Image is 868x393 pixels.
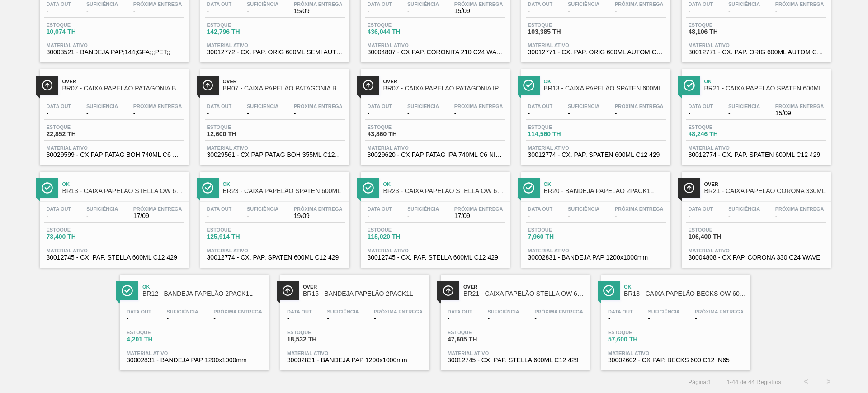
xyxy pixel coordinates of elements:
span: - [448,315,472,322]
span: 48,246 TH [689,131,752,137]
span: Over [223,79,345,84]
span: Estoque [608,330,671,335]
span: Estoque [368,227,431,232]
a: ÍconeOverBR15 - BANDEJA PAPELÃO 2PACK1LData out-Suficiência-Próxima Entrega-Estoque18,532 THMater... [274,268,434,370]
span: - [207,8,232,14]
span: Suficiência [86,104,118,109]
span: 22,852 TH [47,131,110,137]
span: Estoque [528,124,591,130]
span: 30004807 - CX PAP. CORONITA 210 C24 WAVE [368,49,503,56]
span: BR21 - CAIXA PAPELÃO CORONA 330ML [704,188,826,194]
span: Suficiência [568,206,599,212]
span: - [615,110,664,117]
span: - [407,110,439,117]
span: Data out [448,309,472,314]
span: Estoque [689,124,752,130]
span: Suficiência [86,1,118,7]
span: Suficiência [728,104,760,109]
img: Ícone [684,80,695,91]
span: 30012745 - CX. PAP. STELLA 600ML C12 429 [448,357,583,364]
span: - [568,110,599,117]
span: Data out [47,104,71,109]
span: - [487,315,519,322]
span: BR23 - CAIXA PAPELÃO SPATEN 600ML [223,188,345,194]
span: Ok [142,284,264,289]
span: Suficiência [487,309,519,314]
span: Suficiência [247,104,278,109]
span: 30002831 - BANDEJA PAP 1200x1000mm [528,254,664,261]
span: Estoque [207,22,270,28]
span: 30029620 - CX PAP PATAG IPA 740ML C6 NIV24 [368,152,503,158]
span: 30012774 - CX. PAP. SPATEN 600ML C12 429 [689,152,824,158]
span: - [454,110,503,117]
span: 18,532 TH [287,336,350,343]
span: - [689,110,713,117]
span: Over [383,79,505,84]
img: Ícone [202,80,213,91]
span: Material ativo [287,350,423,356]
span: - [247,110,278,117]
span: Estoque [47,22,110,28]
span: 30012745 - CX. PAP. STELLA 600ML C12 429 [47,254,182,261]
span: Ok [62,181,184,187]
span: Suficiência [407,104,439,109]
span: 12,600 TH [207,131,270,137]
span: Suficiência [166,309,198,314]
span: Over [704,181,826,187]
span: - [374,315,423,322]
span: Material ativo [47,145,182,151]
span: Material ativo [207,43,343,48]
span: Próxima Entrega [454,1,503,7]
span: - [207,110,232,117]
img: Ícone [202,182,213,194]
span: BR20 - BANDEJA PAPELÃO 2PACK1L [544,188,666,194]
span: - [127,315,151,322]
span: BR07 - CAIXA PAPELAO PATAGONIA IPA 740ML C/6 [383,85,505,92]
span: - [133,110,182,117]
span: Estoque [47,227,110,232]
button: < [795,370,817,393]
span: - [728,8,760,14]
span: - [213,315,262,322]
span: 30012771 - CX. PAP. ORIG 600ML AUTOM C12 429 [689,49,824,56]
span: BR13 - CAIXA PAPELÃO STELLA OW 600ML [62,188,184,194]
span: Próxima Entrega [294,1,343,7]
span: Suficiência [247,1,278,7]
img: Ícone [42,80,53,91]
span: Material ativo [368,145,503,151]
span: Próxima Entrega [695,309,744,314]
span: - [534,315,583,322]
span: 4,201 TH [127,336,190,343]
span: - [528,110,553,117]
span: 15/09 [775,110,824,117]
span: 30002602 - CX PAP. BECKS 600 C12 IN65 [608,357,744,364]
span: - [86,110,118,117]
span: Próxima Entrega [534,309,583,314]
span: Material ativo [689,145,824,151]
span: 17/09 [454,213,503,219]
span: Ok [544,79,666,84]
span: Página : 1 [688,379,711,385]
span: Próxima Entrega [454,206,503,212]
span: Data out [207,206,232,212]
span: Próxima Entrega [775,206,824,212]
span: - [133,8,182,14]
span: 125,914 TH [207,233,270,240]
span: Data out [368,1,392,7]
span: - [247,213,278,219]
span: Data out [47,1,71,7]
img: Ícone [363,80,374,91]
span: 15/09 [294,8,343,14]
span: Material ativo [207,248,343,253]
span: - [287,315,312,322]
a: ÍconeOkBR12 - BANDEJA PAPELÃO 2PACK1LData out-Suficiência-Próxima Entrega-Estoque4,201 THMaterial... [113,268,274,370]
span: Data out [528,206,553,212]
span: 19/09 [294,213,343,219]
span: Estoque [368,22,431,28]
span: - [207,213,232,219]
span: - [568,8,599,14]
span: Material ativo [689,43,824,48]
span: 48,106 TH [689,28,752,35]
span: Data out [528,1,553,7]
span: 10,074 TH [47,28,110,35]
